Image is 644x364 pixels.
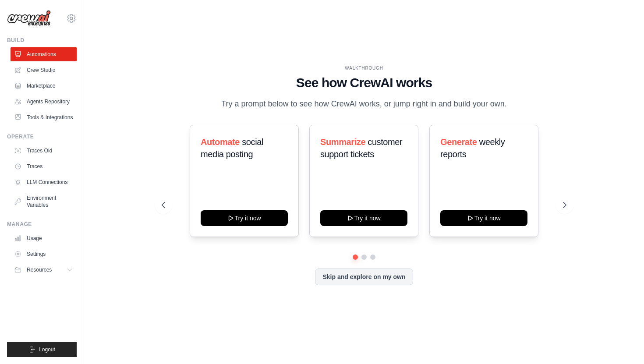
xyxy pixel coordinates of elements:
a: Crew Studio [11,63,77,77]
iframe: Chat Widget [600,322,644,364]
span: Resources [27,266,52,273]
p: Try a prompt below to see how CrewAI works, or jump right in and build your own. [217,98,511,110]
button: Resources [11,263,77,277]
button: Skip and explore on my own [315,269,413,285]
a: Marketplace [11,79,77,93]
button: Try it now [201,210,288,226]
a: Usage [11,231,77,245]
span: Logout [39,346,55,353]
button: Try it now [320,210,407,226]
h1: See how CrewAI works [162,75,566,91]
a: Traces Old [11,144,77,158]
span: Generate [440,137,477,147]
a: LLM Connections [11,175,77,189]
a: Traces [11,159,77,173]
button: Try it now [440,210,527,226]
img: Logo [7,10,51,27]
a: Agents Repository [11,95,77,109]
a: Tools & Integrations [11,110,77,124]
div: Build [7,37,77,44]
span: customer support tickets [320,137,402,159]
span: social media posting [201,137,263,159]
button: Logout [7,342,77,357]
div: Operate [7,133,77,140]
a: Environment Variables [11,191,77,212]
div: Manage [7,221,77,228]
span: Automate [201,137,240,147]
a: Automations [11,47,77,61]
span: weekly reports [440,137,505,159]
span: Summarize [320,137,365,147]
div: WALKTHROUGH [162,65,566,71]
a: Settings [11,247,77,261]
